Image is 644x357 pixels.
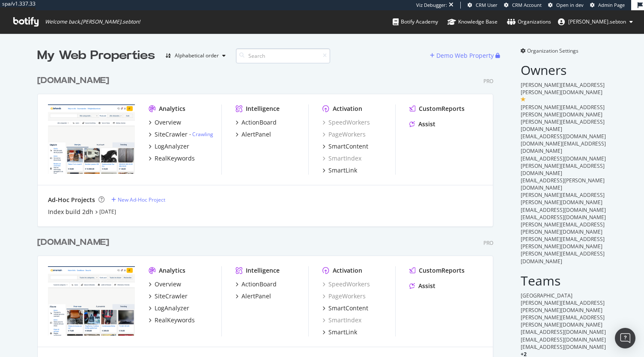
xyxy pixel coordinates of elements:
[521,314,605,328] span: [PERSON_NAME][EMAIL_ADDRESS][PERSON_NAME][DOMAIN_NAME]
[246,104,280,113] div: Intelligence
[521,140,606,155] span: [DOMAIN_NAME][EMAIL_ADDRESS][DOMAIN_NAME]
[507,10,551,33] a: Organizations
[504,2,542,9] a: CRM Account
[155,154,195,163] div: RealKeywords
[598,2,625,8] span: Admin Page
[236,280,277,289] a: ActionBoard
[521,118,605,133] span: [PERSON_NAME][EMAIL_ADDRESS][DOMAIN_NAME]
[155,280,181,289] div: Overview
[149,130,213,139] a: SiteCrawler- Crawling
[447,18,498,26] div: Knowledge Base
[328,166,357,175] div: SmartLink
[551,15,640,29] button: [PERSON_NAME].sebton
[418,282,435,290] div: Assist
[393,18,438,26] div: Botify Academy
[149,316,195,324] a: RealKeywords
[521,63,607,77] h2: Owners
[149,118,181,127] a: Overview
[48,104,135,174] img: 2dehands.be
[328,328,357,336] div: SmartLink
[162,49,229,62] button: Alphabetical order
[37,47,155,64] div: My Web Properties
[236,118,277,127] a: ActionBoard
[416,2,447,9] div: Viz Debugger:
[48,208,93,216] div: Index build 2dh
[155,118,181,127] div: Overview
[512,2,542,8] span: CRM Account
[149,142,189,151] a: LogAnalyzer
[236,130,271,139] a: AlertPanel
[409,120,435,128] a: Assist
[322,118,370,127] div: SpeedWorkers
[155,292,188,300] div: SiteCrawler
[328,304,368,312] div: SmartContent
[568,18,626,25] span: anne.sebton
[409,282,435,290] a: Assist
[521,299,605,314] span: [PERSON_NAME][EMAIL_ADDRESS][PERSON_NAME][DOMAIN_NAME]
[527,47,578,54] span: Organization Settings
[189,131,213,138] div: -
[149,304,189,312] a: LogAnalyzer
[430,49,495,62] button: Demo Web Property
[241,280,277,289] div: ActionBoard
[192,131,213,138] a: Crawling
[99,208,116,215] a: [DATE]
[322,280,370,289] a: SpeedWorkers
[419,104,465,113] div: CustomReports
[322,154,361,163] a: SmartIndex
[333,104,362,113] div: Activation
[418,120,435,128] div: Assist
[590,2,625,9] a: Admin Page
[322,316,361,324] a: SmartIndex
[246,266,280,275] div: Intelligence
[521,133,606,140] span: [EMAIL_ADDRESS][DOMAIN_NAME]
[241,292,271,300] div: AlertPanel
[322,142,368,151] a: SmartContent
[476,2,498,8] span: CRM User
[45,18,140,25] span: Welcome back, [PERSON_NAME].sebton !
[521,235,605,250] span: [PERSON_NAME][EMAIL_ADDRESS][PERSON_NAME][DOMAIN_NAME]
[615,328,635,348] div: Open Intercom Messenger
[333,266,362,275] div: Activation
[521,328,606,336] span: [EMAIL_ADDRESS][DOMAIN_NAME]
[436,51,494,60] div: Demo Web Property
[322,328,357,336] a: SmartLink
[483,77,493,85] div: Pro
[393,10,438,33] a: Botify Academy
[236,292,271,300] a: AlertPanel
[322,130,366,139] a: PageWorkers
[521,343,606,351] span: [EMAIL_ADDRESS][DOMAIN_NAME]
[48,266,135,336] img: 2ememain.be
[37,74,109,87] div: [DOMAIN_NAME]
[430,52,495,59] a: Demo Web Property
[37,236,109,249] div: [DOMAIN_NAME]
[419,266,465,275] div: CustomReports
[48,196,95,204] div: Ad-Hoc Projects
[409,104,465,113] a: CustomReports
[236,48,330,63] input: Search
[548,2,584,9] a: Open in dev
[409,266,465,275] a: CustomReports
[556,2,584,8] span: Open in dev
[322,292,366,300] a: PageWorkers
[328,142,368,151] div: SmartContent
[159,104,185,113] div: Analytics
[468,2,498,9] a: CRM User
[521,336,606,343] span: [EMAIL_ADDRESS][DOMAIN_NAME]
[322,304,368,312] a: SmartContent
[155,142,189,151] div: LogAnalyzer
[521,206,606,214] span: [EMAIL_ADDRESS][DOMAIN_NAME]
[155,304,189,312] div: LogAnalyzer
[149,280,181,289] a: Overview
[521,162,605,177] span: [PERSON_NAME][EMAIL_ADDRESS][DOMAIN_NAME]
[155,130,188,139] div: SiteCrawler
[322,166,357,175] a: SmartLink
[521,221,605,235] span: [PERSON_NAME][EMAIL_ADDRESS][PERSON_NAME][DOMAIN_NAME]
[37,74,113,87] a: [DOMAIN_NAME]
[37,236,113,249] a: [DOMAIN_NAME]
